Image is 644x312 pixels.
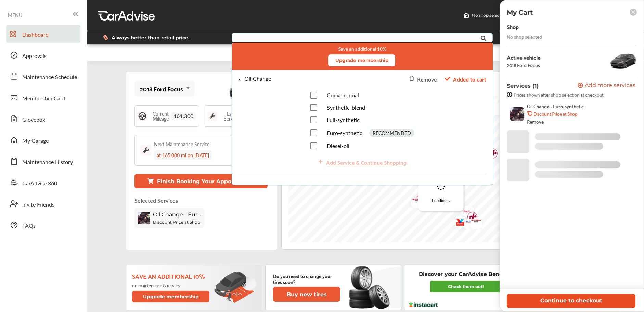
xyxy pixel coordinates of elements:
button: Buy new tires [273,287,340,302]
img: logo-pepboys.png [457,202,475,224]
span: Add more services [585,83,635,89]
a: CarAdvise 360 [6,174,80,191]
img: logo-goodyear.png [416,187,434,207]
span: FAQs [22,222,36,230]
a: Maintenance History [6,152,80,170]
span: Oil Change - Euro-synthetic [153,211,201,218]
span: Diesel-oil [327,142,349,150]
p: Selected Services [134,197,178,204]
p: Discover your CarAdvise Benefits! [419,271,513,278]
a: Membership Card [6,89,80,107]
span: Invite Friends [22,200,54,209]
a: Dashboard [6,25,80,43]
a: Maintenance Schedule [6,67,80,85]
a: Check them out! [430,281,501,292]
p: Services (1) [507,83,539,89]
span: CarAdvise 360 [22,179,57,188]
img: maintenance_logo [208,111,217,121]
a: Invite Friends [6,195,80,213]
div: Remove [527,119,544,124]
img: maintenance_logo [140,145,151,156]
div: Map marker [449,213,466,234]
div: 2018 Ford Focus [140,85,183,92]
button: Finish Booking Your Appointment [134,174,267,188]
img: header-home-logo.8d720a4f.svg [464,13,469,18]
p: Save an additional 10% [132,272,210,280]
span: Last Service [221,111,242,121]
div: Map marker [465,214,482,229]
span: Membership Card [22,94,65,103]
img: dollor_label_vector.a70140d1.svg [103,35,108,40]
div: Map marker [461,207,478,229]
p: My Cart [507,9,533,16]
div: Loading... [418,162,464,211]
span: Always better than retail price. [112,35,190,40]
small: Save an additional 10% [338,46,386,52]
span: Oil Change - Euro-synthetic [527,103,584,109]
button: Upgrade membership [132,291,209,302]
span: Approvals [22,52,47,61]
img: oil-change-thumb.jpg [510,107,524,121]
img: mobile_12502_st0640_046.jpg [228,73,269,104]
span: 161,300 [171,112,196,120]
img: 12502_st0640_046.jpg [609,51,637,71]
a: Add more services [578,83,637,89]
div: Oil Change [244,76,271,82]
span: Dashboard [22,30,49,39]
img: instacart-logo.217963cc.svg [408,302,439,307]
div: RECOMMENDED [369,129,414,137]
img: logo-jiffylube.png [461,207,479,229]
a: My Garage [6,131,80,149]
span: Euro-synthetic [327,129,362,137]
span: Added to cart [453,74,486,84]
span: MENU [8,12,22,18]
img: logo-jiffylube.png [481,144,499,165]
a: Buy new tires [273,287,342,302]
button: Upgrade membership [328,54,395,66]
b: Discount Price at Shop [153,220,200,225]
img: logo-discount-tire.png [465,214,483,229]
div: No shop selected [507,34,542,39]
a: Glovebox [6,110,80,128]
div: at 165,000 mi on [DATE] [154,150,212,160]
img: update-membership.81812027.svg [214,272,257,303]
span: Conventional [327,91,359,99]
img: new-tire.a0c7fe23.svg [348,263,394,312]
img: oil-change-thumb.jpg [138,212,150,224]
div: Active vehicle [507,54,540,60]
div: Map marker [457,202,474,224]
button: Add more services [578,83,635,89]
button: Continue to checkout [507,294,635,308]
img: info-strock.ef5ea3fe.svg [507,92,512,97]
p: Do you need to change your tires soon? [273,273,340,285]
img: steering_logo [138,111,147,121]
span: Maintenance Schedule [22,73,77,82]
span: No shop selected [472,13,506,18]
div: Shop [507,22,519,31]
span: Current Mileage [151,111,170,121]
div: Remove [417,74,437,84]
div: Next Maintenance Service [154,141,209,148]
img: logo-jiffylube.png [409,190,427,212]
img: logo-discount-tire.png [406,194,424,208]
span: Full-synthetic [327,116,360,124]
p: on maintenance & repairs [132,283,210,288]
span: Synthetic-blend [327,103,365,111]
div: Map marker [481,144,498,165]
a: FAQs [6,216,80,234]
a: Approvals [6,46,80,64]
span: My Garage [22,137,49,146]
div: Map marker [416,187,433,207]
div: Map marker [409,190,426,212]
span: Maintenance History [22,158,73,167]
span: Glovebox [22,115,45,124]
img: logo-valvoline.png [449,213,467,234]
div: 2018 Ford Focus [507,62,540,68]
b: Discount Price at Shop [533,111,577,116]
div: Map marker [406,194,423,208]
span: Prices shown after shop selection at checkout [514,92,603,97]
